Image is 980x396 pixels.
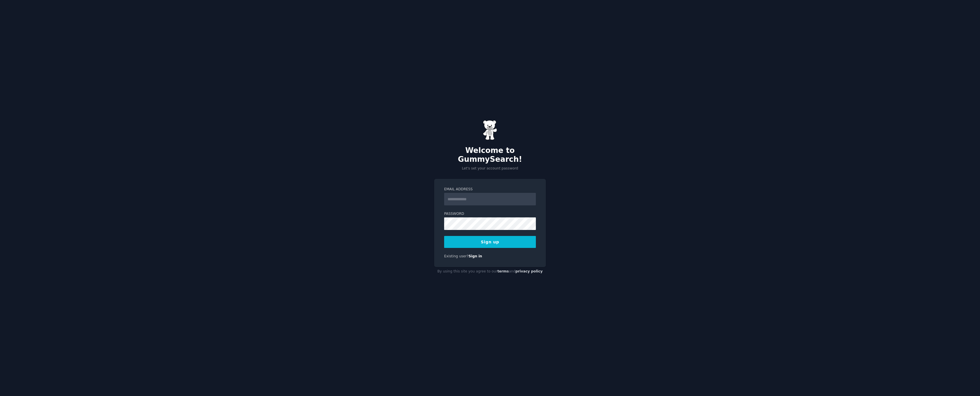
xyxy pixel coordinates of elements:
button: Sign up [444,236,536,248]
a: privacy policy [515,269,543,273]
label: Password [444,211,536,217]
p: Let's set your account password [434,166,546,171]
img: Gummy Bear [483,120,497,140]
a: terms [497,269,509,273]
div: By using this site you agree to our and [434,267,546,276]
span: Existing user? [444,254,469,258]
label: Email Address [444,187,536,192]
h2: Welcome to GummySearch! [434,146,546,164]
a: Sign in [469,254,482,258]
